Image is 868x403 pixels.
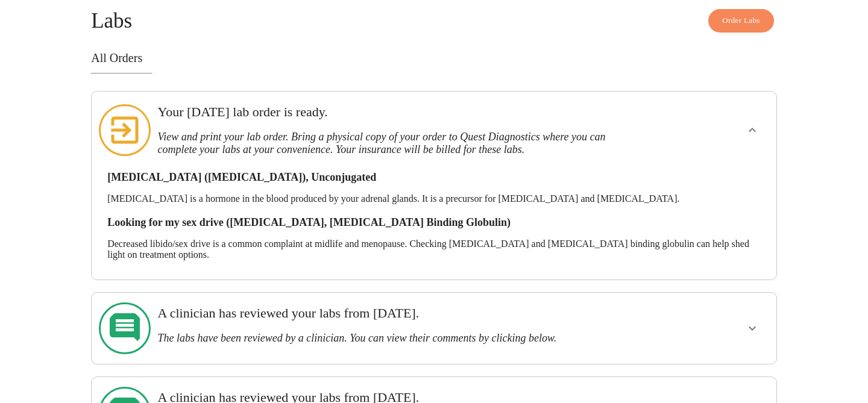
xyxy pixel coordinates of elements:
p: Decreased libido/sex drive is a common complaint at midlife and menopause. Checking [MEDICAL_DATA... [107,239,761,260]
span: Order Labs [722,14,760,28]
h3: The labs have been reviewed by a clinician. You can view their comments by clicking below. [157,332,644,345]
h3: View and print your lab order. Bring a physical copy of your order to Quest Diagnostics where you... [157,131,644,156]
h3: Looking for my sex drive ([MEDICAL_DATA], [MEDICAL_DATA] Binding Globulin) [107,216,761,229]
h4: Labs [91,9,777,33]
h3: [MEDICAL_DATA] ([MEDICAL_DATA]), Unconjugated [107,171,761,184]
p: [MEDICAL_DATA] is a hormone in the blood produced by your adrenal glands. It is a precursor for [... [107,193,761,204]
h3: A clinician has reviewed your labs from [DATE]. [157,305,644,321]
button: show more [738,116,767,145]
button: Order Labs [708,9,774,33]
h3: All Orders [91,51,777,65]
h3: Your [DATE] lab order is ready. [157,104,644,120]
button: show more [738,314,767,343]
